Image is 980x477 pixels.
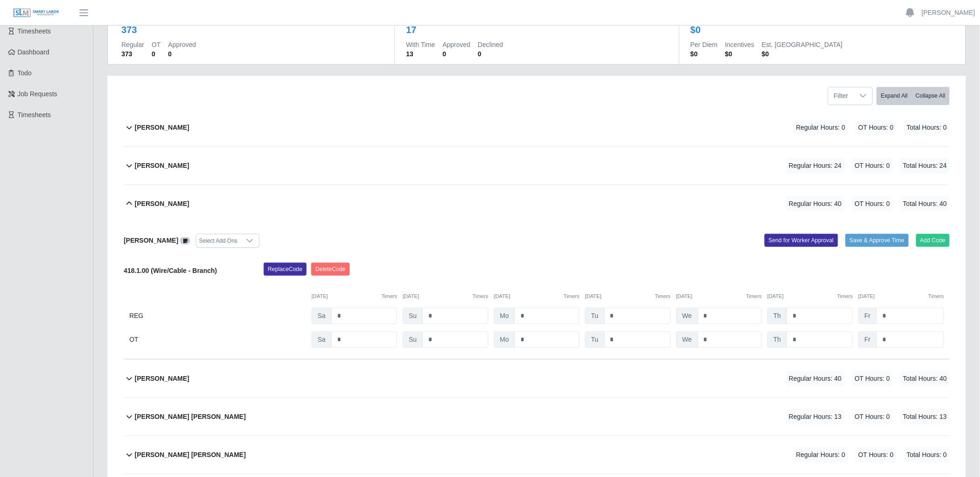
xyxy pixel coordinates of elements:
span: OT Hours: 0 [856,120,897,135]
div: [DATE] [767,292,853,300]
button: Timers [381,292,397,300]
dd: 373 [121,49,144,59]
span: Su [403,308,423,324]
span: Regular Hours: 0 [793,447,848,463]
div: 17 [406,23,416,36]
b: [PERSON_NAME] [PERSON_NAME] [135,450,246,460]
button: Timers [564,292,580,300]
dd: 0 [152,49,160,59]
dt: Est. [GEOGRAPHIC_DATA] [762,40,843,49]
span: Regular Hours: 40 [786,196,845,212]
span: OT Hours: 0 [852,371,893,386]
span: Regular Hours: 0 [793,120,848,135]
span: OT Hours: 0 [852,409,893,424]
button: Timers [655,292,671,300]
button: Add Code [916,234,950,247]
dd: $0 [691,49,718,59]
div: Select Add Ons [196,234,240,247]
div: [DATE] [859,292,944,300]
span: We [676,331,698,348]
dt: Incentives [725,40,754,49]
dt: Declined [478,40,503,49]
dd: 0 [168,49,196,59]
span: Job Requests [18,90,58,98]
div: [DATE] [676,292,762,300]
span: Fr [859,308,877,324]
span: Sa [312,308,332,324]
button: [PERSON_NAME] [PERSON_NAME] Regular Hours: 0 OT Hours: 0 Total Hours: 0 [124,436,950,474]
span: Th [767,331,787,348]
button: [PERSON_NAME] [PERSON_NAME] Regular Hours: 13 OT Hours: 0 Total Hours: 13 [124,398,950,436]
span: Tu [585,308,605,324]
span: Filter [828,87,854,105]
dt: Approved [168,40,196,49]
span: Total Hours: 24 [900,158,950,173]
button: Collapse All [912,87,950,105]
b: [PERSON_NAME] [PERSON_NAME] [135,412,246,422]
b: [PERSON_NAME] [135,199,189,209]
div: $0 [691,23,701,36]
div: [DATE] [494,292,580,300]
span: Regular Hours: 24 [786,158,845,173]
button: Timers [473,292,488,300]
span: Regular Hours: 40 [786,371,845,386]
div: [DATE] [403,292,488,300]
dd: $0 [762,49,843,59]
b: [PERSON_NAME] [135,161,189,171]
button: [PERSON_NAME] Regular Hours: 40 OT Hours: 0 Total Hours: 40 [124,360,950,397]
b: 418.1.00 (Wire/Cable - Branch) [124,267,217,274]
div: [DATE] [312,292,397,300]
button: [PERSON_NAME] Regular Hours: 40 OT Hours: 0 Total Hours: 40 [124,185,950,223]
button: Timers [928,292,944,300]
b: [PERSON_NAME] [124,237,178,244]
a: [PERSON_NAME] [922,8,975,18]
span: Total Hours: 13 [900,409,950,424]
dd: 0 [443,49,471,59]
button: ReplaceCode [264,263,307,276]
span: Timesheets [18,27,51,35]
dt: OT [152,40,160,49]
div: [DATE] [585,292,671,300]
button: Timers [837,292,853,300]
span: Tu [585,331,605,348]
dd: $0 [725,49,754,59]
span: Mo [494,308,515,324]
button: [PERSON_NAME] Regular Hours: 0 OT Hours: 0 Total Hours: 0 [124,109,950,146]
dt: With Time [406,40,435,49]
button: Save & Approve Time [846,234,909,247]
b: [PERSON_NAME] [135,123,189,132]
dd: 13 [406,49,435,59]
span: Total Hours: 40 [900,196,950,212]
span: We [676,308,698,324]
div: bulk actions [877,87,950,105]
span: Sa [312,331,332,348]
span: Su [403,331,423,348]
span: Mo [494,331,515,348]
div: 373 [121,23,137,36]
span: Th [767,308,787,324]
dt: Per Diem [691,40,718,49]
img: SLM Logo [13,8,60,18]
span: Total Hours: 0 [904,120,950,135]
span: OT Hours: 0 [852,196,893,212]
span: Total Hours: 0 [904,447,950,463]
span: Fr [859,331,877,348]
button: Expand All [877,87,912,105]
div: REG [129,308,306,324]
span: Regular Hours: 13 [786,409,845,424]
span: Timesheets [18,111,51,119]
span: Total Hours: 40 [900,371,950,386]
div: OT [129,331,306,348]
button: Timers [746,292,762,300]
button: Send for Worker Approval [765,234,838,247]
dd: 0 [478,49,503,59]
b: [PERSON_NAME] [135,374,189,384]
a: View/Edit Notes [180,237,190,244]
button: [PERSON_NAME] Regular Hours: 24 OT Hours: 0 Total Hours: 24 [124,147,950,185]
dt: Approved [443,40,471,49]
span: OT Hours: 0 [856,447,897,463]
span: OT Hours: 0 [852,158,893,173]
button: DeleteCode [311,263,350,276]
dt: Regular [121,40,144,49]
span: Dashboard [18,48,50,56]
